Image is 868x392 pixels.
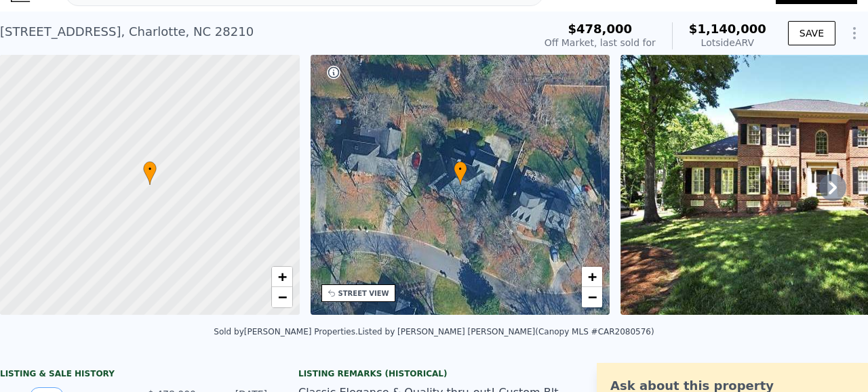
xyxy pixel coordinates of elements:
span: $478,000 [568,22,633,36]
div: Listed by [PERSON_NAME] [PERSON_NAME] (Canopy MLS #CAR2080576) [358,327,654,336]
div: Listing Remarks (Historical) [298,368,570,379]
span: − [277,288,286,305]
span: $1,140,000 [689,22,766,36]
button: SAVE [788,21,835,45]
div: Lotside ARV [689,36,766,49]
a: Zoom out [582,287,602,307]
span: + [277,268,286,285]
span: − [588,288,597,305]
span: • [143,163,157,175]
a: Zoom out [272,287,292,307]
a: Zoom in [272,267,292,287]
span: • [454,163,467,175]
div: • [143,161,157,185]
div: Off Market, last sold for [545,36,656,49]
div: • [454,161,467,185]
a: Zoom in [582,267,602,287]
button: Show Options [841,20,868,47]
div: Sold by [PERSON_NAME] Properties . [214,327,357,336]
span: + [588,268,597,285]
div: STREET VIEW [338,288,389,299]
